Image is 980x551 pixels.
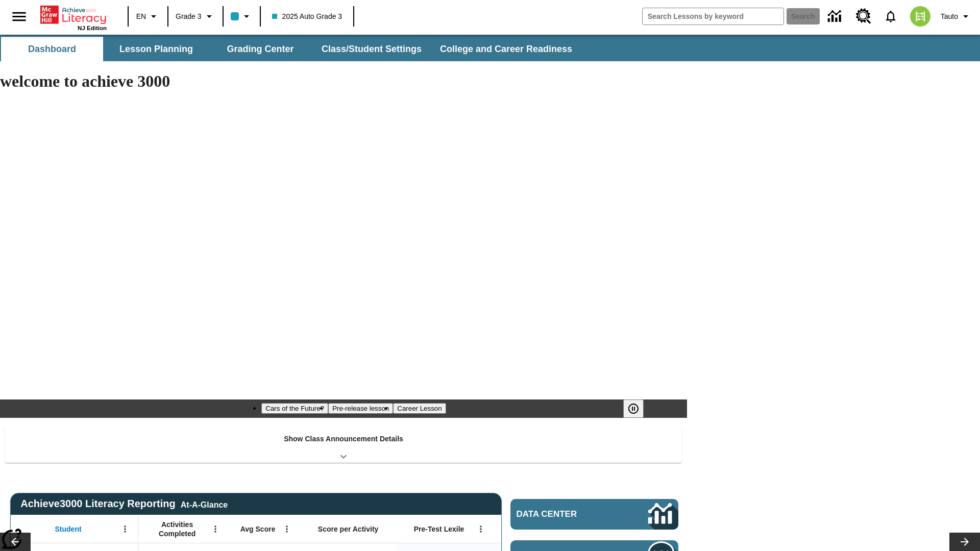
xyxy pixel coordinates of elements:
[40,5,107,25] a: Home
[623,399,644,418] button: Pause
[105,37,207,61] button: Lesson Planning
[904,3,937,30] button: Select a new avatar
[318,524,379,534] span: Score per Activity
[227,7,257,26] button: Class color is light blue. Change class color
[55,524,82,534] span: Student
[877,3,904,30] a: Notifications
[328,403,393,414] button: Slide 2 Pre-release lesson
[822,3,850,31] a: Data Center
[1,37,103,61] button: Dashboard
[132,7,164,26] button: Language: EN, Select a language
[850,3,877,30] a: Resource Center, Will open in new tab
[117,521,133,537] button: Open Menu
[4,2,34,32] button: Open side menu
[209,37,311,61] button: Grading Center
[473,521,488,537] button: Open Menu
[313,37,430,61] button: Class/Student Settings
[5,428,682,463] div: Show Class Announcement Details
[171,7,219,26] button: Grade: Grade 3, Select a grade
[261,403,328,414] button: Slide 1 Cars of the Future?
[20,498,228,510] span: Achieve3000 Literacy Reporting
[176,11,202,22] span: Grade 3
[949,533,980,551] button: Lesson carousel, Next
[136,11,146,22] span: EN
[143,520,211,538] span: Activities Completed
[279,521,295,537] button: Open Menu
[643,8,783,24] input: search field
[510,499,678,530] a: Data Center
[937,7,976,26] button: Profile/Settings
[517,509,613,519] span: Data Center
[240,524,276,534] span: Avg Score
[910,6,930,27] img: avatar image
[941,11,958,22] span: Tauto
[181,498,228,510] div: At-A-Glance
[78,25,107,31] span: NJ Edition
[208,521,223,537] button: Open Menu
[432,37,580,61] button: College and Career Readiness
[414,524,464,534] span: Pre-Test Lexile
[272,11,342,22] span: 2025 Auto Grade 3
[623,399,654,418] div: Pause
[393,403,446,414] button: Slide 3 Career Lesson
[40,4,107,31] div: Home
[284,434,403,444] p: Show Class Announcement Details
